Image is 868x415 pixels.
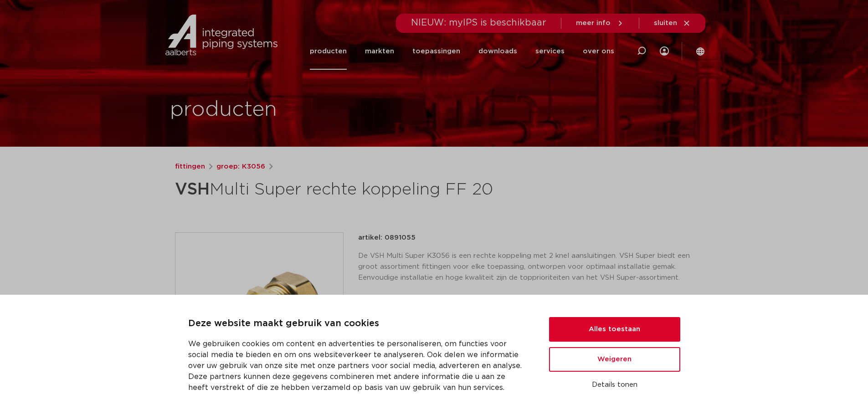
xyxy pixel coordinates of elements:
p: We gebruiken cookies om content en advertenties te personaliseren, om functies voor social media ... [188,338,527,393]
button: Details tonen [549,377,680,393]
a: markten [365,33,394,70]
a: producten [310,33,347,70]
a: groep: K3056 [216,161,265,172]
a: meer info [576,19,624,27]
a: services [535,33,565,70]
div: my IPS [660,33,669,70]
span: sluiten [654,20,677,26]
a: toepassingen [412,33,460,70]
a: sluiten [654,19,691,27]
p: Deze website maakt gebruik van cookies [188,317,527,331]
h1: Multi Super rechte koppeling FF 20 [175,176,517,203]
strong: VSH [175,181,210,198]
a: fittingen [175,161,205,172]
a: over ons [583,33,614,70]
span: NIEUW: myIPS is beschikbaar [411,18,546,27]
nav: Menu [310,33,614,70]
button: Alles toestaan [549,317,680,342]
button: Weigeren [549,347,680,372]
li: meerdere buistypes op één fitting (koper, RVS, staalverzinkt, kunstof & meerlaags buis) [365,294,693,308]
p: De VSH Multi Super K3056 is een rechte koppeling met 2 knel aansluitingen. VSH Super biedt een gr... [358,251,693,283]
img: Product Image for VSH Multi Super rechte koppeling FF 20 [175,233,343,400]
p: artikel: 0891055 [358,232,416,243]
a: downloads [478,33,517,70]
span: meer info [576,20,611,26]
h1: producten [170,95,277,124]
